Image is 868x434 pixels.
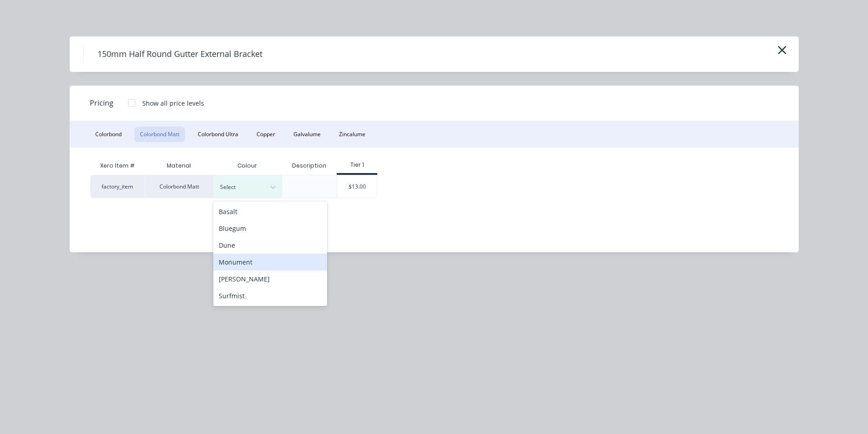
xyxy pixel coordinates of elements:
div: Bluegum [213,220,327,237]
button: Colorbond [90,127,127,142]
div: Show all price levels [142,98,204,108]
button: Galvalume [288,127,326,142]
button: Colorbond Matt [134,127,185,142]
div: factory_item [90,175,145,198]
button: Zincalume [334,127,371,142]
button: Colorbond Ultra [192,127,244,142]
div: Description [285,154,334,177]
div: Tier 1 [337,161,377,169]
div: Colour [213,157,282,175]
button: Copper [251,127,281,142]
div: Basalt [213,203,327,220]
div: Xero Item # [90,157,145,175]
div: Colorbond Matt [145,175,213,198]
div: Material [145,157,213,175]
div: Monument [213,254,327,271]
div: Surfmist [213,287,327,304]
div: Dune [213,237,327,254]
span: Pricing [90,97,113,108]
h4: 150mm Half Round Gutter External Bracket [83,46,276,63]
div: [PERSON_NAME] [213,271,327,287]
div: $13.00 [337,175,377,198]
